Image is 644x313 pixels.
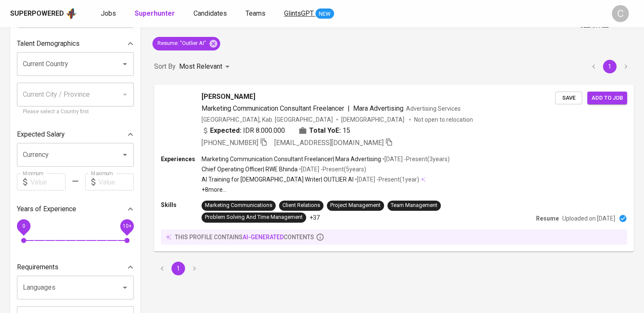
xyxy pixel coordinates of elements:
span: [PERSON_NAME] [202,92,255,102]
b: Total YoE: [309,126,341,136]
input: Value [99,173,134,190]
div: Client Relations [282,201,320,210]
div: [GEOGRAPHIC_DATA], Kab. [GEOGRAPHIC_DATA] [202,115,333,124]
a: GlintsGPT NEW [284,8,334,19]
p: Uploaded on [DATE] [562,214,615,223]
p: this profile contains contents [175,233,314,241]
p: Sort By [154,61,176,72]
span: Add to job [591,93,623,103]
nav: pagination navigation [586,60,634,73]
input: Value [30,173,66,190]
div: Resume: "Outlier AI" [152,37,220,50]
span: GlintsGPT [284,9,314,17]
button: page 1 [603,60,616,73]
p: Resume [536,214,559,223]
span: [PHONE_NUMBER] [202,139,258,147]
p: Experiences [161,155,202,163]
p: Expected Salary [17,129,65,140]
nav: pagination navigation [154,262,202,275]
p: Years of Experience [17,204,76,214]
button: Save [555,92,582,105]
span: [DEMOGRAPHIC_DATA] [341,115,406,124]
p: Chief Operating Officer | RWE Bhinda [202,165,298,173]
b: Superhunter [135,9,175,17]
span: 10+ [122,223,131,229]
a: Jobs [101,8,118,19]
span: Resume : "Outlier AI" [152,39,211,48]
img: app logo [66,7,77,20]
b: Expected: [210,126,241,136]
div: Requirements [17,259,134,276]
button: Open [119,149,131,161]
a: Candidates [193,8,229,19]
div: Years of Experience [17,201,134,218]
p: Skills [161,201,202,209]
p: • [DATE] - Present ( 5 years ) [298,165,366,173]
span: | [348,103,350,114]
div: Team Management [391,201,437,210]
button: page 1 [171,262,185,275]
p: AI Training for [DEMOGRAPHIC_DATA] Writer | OUTLIER AI [202,175,354,184]
p: Most Relevant [179,61,222,72]
a: Teams [246,8,267,19]
a: [PERSON_NAME]Marketing Communication Consultant Freelancer|Mara AdvertisingAdvertising Services[G... [154,85,634,252]
span: AI-generated [243,234,284,240]
a: Superpoweredapp logo [10,7,77,20]
p: Talent Demographics [17,39,80,49]
div: Talent Demographics [17,35,134,52]
span: [EMAIL_ADDRESS][DOMAIN_NAME] [274,139,384,147]
button: Open [119,282,131,293]
p: Please select a Country first [23,108,128,116]
span: Candidates [193,9,227,17]
div: Expected Salary [17,126,134,143]
span: 15 [343,126,350,136]
p: Marketing Communication Consultant Freelancer | Mara Advertising [202,155,381,163]
div: Superpowered [10,9,64,19]
span: 0 [22,223,25,229]
a: Superhunter [135,8,177,19]
span: NEW [315,10,334,18]
div: Problem Solving And Time Management [205,213,303,221]
div: IDR 8.000.000 [202,126,285,136]
span: Advertising Services [406,105,461,112]
p: +37 [310,213,320,222]
span: Mara Advertising [353,104,404,112]
div: Most Relevant [179,59,232,75]
div: Project Management [330,201,381,210]
span: Marketing Communication Consultant Freelancer [202,104,344,112]
p: +8 more ... [202,185,450,194]
span: Save [559,93,578,103]
span: Jobs [101,9,116,17]
div: C [612,5,629,22]
p: • [DATE] - Present ( 3 years ) [381,155,450,163]
p: Requirements [17,262,58,272]
p: • [DATE] - Present ( 1 year ) [354,175,419,184]
span: Teams [246,9,265,17]
img: 7fdbe96a13c4b1d1d283ca712f576bf0.jpg [161,92,186,117]
div: Marketing Communications [205,201,272,210]
button: Open [119,58,131,70]
p: Not open to relocation [414,115,473,124]
button: Add to job [587,92,627,105]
